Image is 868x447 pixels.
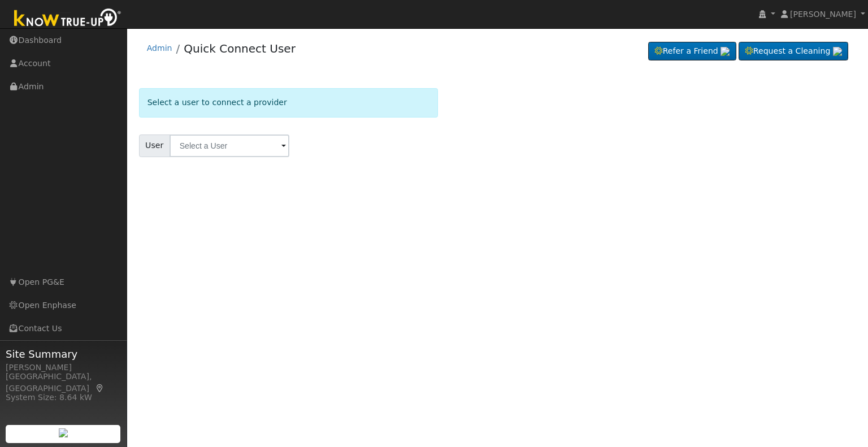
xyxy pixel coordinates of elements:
img: Know True-Up [8,6,127,32]
div: Select a user to connect a provider [139,88,438,117]
img: retrieve [59,428,68,437]
a: Refer a Friend [648,42,736,61]
div: [GEOGRAPHIC_DATA], [GEOGRAPHIC_DATA] [6,371,121,394]
img: retrieve [721,47,730,56]
span: Site Summary [6,346,121,362]
input: Select a User [170,134,289,157]
div: [PERSON_NAME] [6,362,121,374]
a: Quick Connect User [184,42,296,55]
span: [PERSON_NAME] [790,10,856,19]
a: Map [95,384,105,393]
span: User [139,134,170,157]
a: Request a Cleaning [739,42,848,61]
img: retrieve [833,47,842,56]
div: System Size: 8.64 kW [6,392,121,403]
a: Admin [147,44,172,53]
